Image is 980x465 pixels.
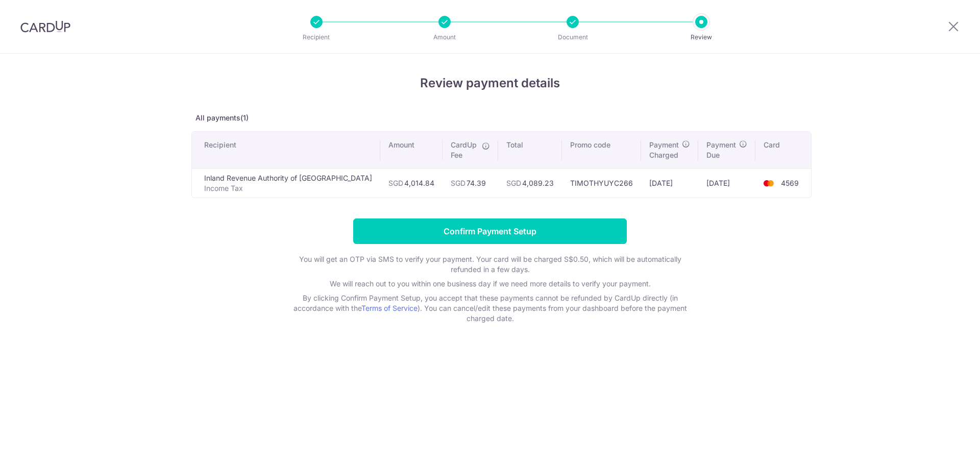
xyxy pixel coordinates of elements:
p: By clicking Confirm Payment Setup, you accept that these payments cannot be refunded by CardUp di... [286,293,694,324]
td: 4,089.23 [498,168,562,198]
span: SGD [451,179,465,187]
td: Inland Revenue Authority of [GEOGRAPHIC_DATA] [192,168,380,198]
h4: Review payment details [191,74,789,92]
td: 74.39 [443,168,498,198]
td: [DATE] [641,168,698,198]
p: We will reach out to you within one business day if we need more details to verify your payment. [286,279,694,289]
span: Payment Due [706,140,736,160]
td: TIMOTHYUYC266 [562,168,641,198]
p: You will get an OTP via SMS to verify your payment. Your card will be charged S$0.50, which will ... [286,254,694,275]
span: CardUp Fee [451,140,477,160]
th: Card [755,132,811,168]
td: 4,014.84 [380,168,443,198]
p: All payments(1) [191,113,789,123]
th: Total [498,132,562,168]
th: Amount [380,132,443,168]
span: SGD [388,179,403,187]
td: [DATE] [698,168,755,198]
th: Recipient [192,132,380,168]
p: Recipient [279,32,354,42]
span: 4569 [781,179,799,187]
span: Payment Charged [649,140,679,160]
img: CardUp [20,20,70,33]
p: Review [664,32,739,42]
p: Amount [407,32,482,42]
img: <span class="translation_missing" title="translation missing: en.account_steps.new_confirm_form.b... [758,177,779,189]
a: Terms of Service [361,304,418,312]
iframe: Opens a widget where you can find more information [915,434,970,460]
span: SGD [506,179,521,187]
th: Promo code [562,132,641,168]
input: Confirm Payment Setup [353,218,627,244]
p: Income Tax [204,183,372,193]
p: Document [535,32,610,42]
